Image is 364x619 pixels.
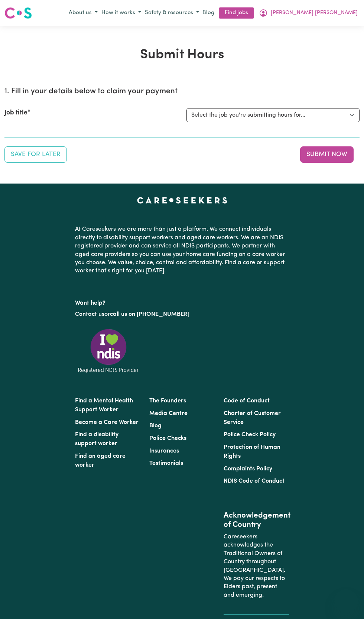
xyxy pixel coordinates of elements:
a: Find a Mental Health Support Worker [75,398,133,413]
a: NDIS Code of Conduct [224,478,285,484]
button: About us [67,7,100,19]
a: Charter of Customer Service [224,411,281,425]
iframe: Button to launch messaging window [334,589,358,613]
a: Blog [201,7,216,19]
button: Submit your job report [300,146,354,163]
a: Become a Care Worker [75,419,139,425]
a: Police Check Policy [224,432,276,438]
span: [PERSON_NAME] [PERSON_NAME] [271,9,358,17]
a: Find jobs [219,7,254,19]
a: Careseekers home page [137,197,227,203]
a: Find an aged care worker [75,453,126,468]
p: At Careseekers we are more than just a platform. We connect individuals directly to disability su... [75,222,289,278]
a: call us on [PHONE_NUMBER] [110,311,189,317]
a: Media Centre [149,411,188,417]
p: Careseekers acknowledges the Traditional Owners of Country throughout [GEOGRAPHIC_DATA]. We pay o... [224,530,289,602]
a: Careseekers logo [4,4,32,22]
button: Save your job report [4,146,67,163]
h2: 1. Fill in your details below to claim your payment [4,87,360,96]
h1: Submit Hours [4,47,360,63]
label: Job title [4,108,27,118]
a: Insurances [149,448,179,454]
a: Find a disability support worker [75,432,118,447]
a: The Founders [149,398,186,404]
img: Registered NDIS provider [75,328,142,374]
img: Careseekers logo [4,6,32,20]
a: Blog [149,423,162,429]
a: Protection of Human Rights [224,444,280,459]
button: Safety & resources [143,7,201,19]
p: Want help? [75,296,289,307]
a: Testimonials [149,460,183,466]
button: How it works [100,7,143,19]
button: My Account [257,7,360,19]
a: Code of Conduct [224,398,270,404]
a: Contact us [75,311,104,317]
a: Complaints Policy [224,466,272,472]
h2: Acknowledgement of Country [224,511,289,530]
p: or [75,307,289,321]
a: Police Checks [149,435,186,441]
